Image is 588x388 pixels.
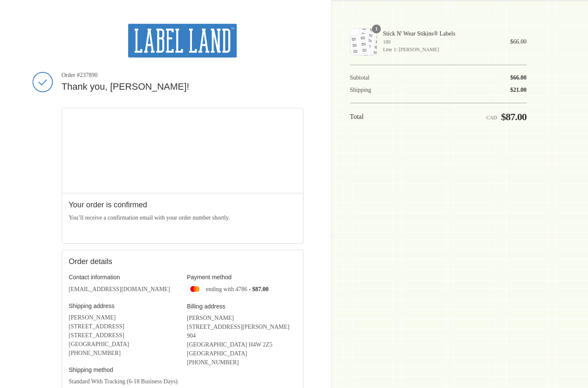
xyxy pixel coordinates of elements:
[350,28,377,55] img: Stick N' Wear Stikins® Labels - 180
[128,24,237,58] img: Label Land
[372,25,381,33] span: 1
[69,366,178,374] h3: Shipping method
[69,200,296,210] h2: Your order is confirmed
[350,87,372,93] span: Shipping
[350,74,404,82] th: Subtotal
[69,213,296,222] p: You’ll receive a confirmation email with your order number shortly.
[350,113,364,120] span: Total
[486,115,497,121] span: CAD
[206,286,247,292] span: ending with 4786
[69,313,178,358] address: [PERSON_NAME] [STREET_ADDRESS] [STREET_ADDRESS] [GEOGRAPHIC_DATA] ‎[PHONE_NUMBER]
[62,72,304,79] span: Order #237890
[62,108,303,193] div: Google map displaying pin point of shipping address: Cote Saint Luc, Quebec
[249,286,269,292] span: - $87.00
[69,273,178,281] h3: Contact information
[383,46,498,53] span: Line 1: [PERSON_NAME]
[501,111,526,122] span: $87.00
[187,273,296,281] h3: Payment method
[69,286,170,292] bdo: [EMAIL_ADDRESS][DOMAIN_NAME]
[69,377,178,386] p: Standard With Tracking (6-18 Business Days)
[62,81,304,93] h2: Thank you, [PERSON_NAME]!
[510,87,527,93] span: $21.00
[510,39,527,45] span: $66.00
[383,30,498,38] span: Stick N' Wear Stikins® Labels
[187,314,296,367] address: [PERSON_NAME] [STREET_ADDRESS][PERSON_NAME] 904 [GEOGRAPHIC_DATA] H4W 2Z5 [GEOGRAPHIC_DATA] ‎[PHO...
[69,257,183,267] h2: Order details
[187,303,296,310] h3: Billing address
[69,302,178,310] h3: Shipping address
[383,38,498,46] span: 180
[62,108,304,193] iframe: Google map displaying pin point of shipping address: Cote Saint Luc, Quebec
[510,74,527,81] span: $66.00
